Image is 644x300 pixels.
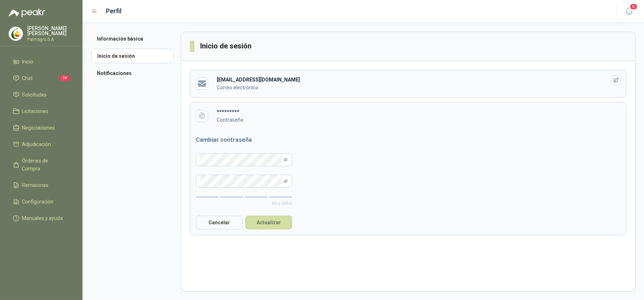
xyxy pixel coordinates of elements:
a: Inicio [9,55,74,69]
p: Correo electrónico [217,84,595,92]
span: Órdenes de Compra [22,157,67,173]
a: Configuración [9,195,74,208]
a: Solicitudes [9,88,74,102]
span: 8 [630,3,638,10]
h3: Inicio de sesión [200,41,253,52]
img: Logo peakr [9,9,45,17]
span: Manuales y ayuda [22,214,63,222]
img: Company Logo [9,27,23,41]
span: Inicio [22,58,34,66]
a: Chat19 [9,71,74,85]
b: [EMAIL_ADDRESS][DOMAIN_NAME] [217,77,300,83]
h3: Cambiar contraseña [196,135,292,145]
span: Configuración [22,198,54,206]
span: Adjudicación [22,140,51,148]
h1: Perfil [106,6,122,16]
a: Licitaciones [9,104,74,118]
span: eye-invisible [283,158,288,162]
p: Contraseña [217,116,595,124]
span: Negociaciones [22,124,55,132]
span: Licitaciones [22,107,49,115]
span: eye-invisible [283,179,288,183]
a: Inicio de sesión [91,49,174,63]
span: Chat [22,74,33,82]
a: Información básica [91,32,174,46]
p: [PERSON_NAME] [PERSON_NAME] [27,26,74,36]
a: Notificaciones [91,66,174,80]
button: Cancelar [196,216,243,229]
a: Órdenes de Compra [9,154,74,175]
a: Adjudicación [9,137,74,151]
button: 8 [622,5,635,18]
button: Actualizar [245,216,292,229]
span: 19 [60,75,70,81]
span: Solicitudes [22,91,47,99]
p: Muy débil [196,200,292,207]
p: Palmagro S.A [27,37,74,42]
a: Remisiones [9,178,74,192]
span: Remisiones [22,181,49,189]
a: Negociaciones [9,121,74,135]
a: Manuales y ayuda [9,211,74,225]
